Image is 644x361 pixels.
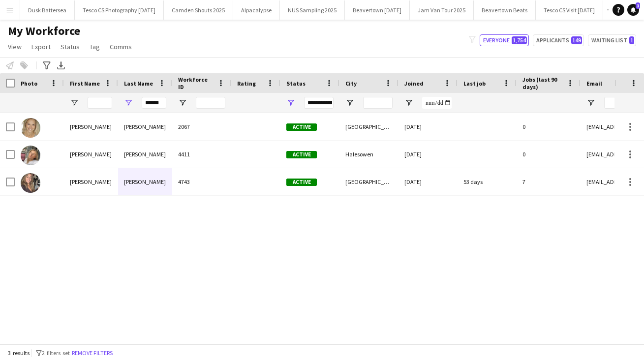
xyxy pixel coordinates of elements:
[90,42,100,51] span: Tag
[480,34,529,46] button: Everyone1,754
[110,42,132,51] span: Comms
[57,40,84,53] a: Status
[422,97,452,109] input: Joined Filter Input
[280,0,345,20] button: NUS Sampling 2025
[286,123,317,131] span: Active
[64,168,118,195] div: [PERSON_NAME]
[196,97,225,109] input: Workforce ID Filter Input
[118,113,172,140] div: [PERSON_NAME]
[55,60,67,71] app-action-btn: Export XLSX
[517,141,581,168] div: 0
[463,80,486,87] span: Last job
[533,34,584,46] button: Applicants149
[586,98,595,107] button: Open Filter Menu
[31,42,51,51] span: Export
[21,80,37,87] span: Photo
[345,0,410,20] button: Beavertown [DATE]
[70,348,115,359] button: Remove filters
[517,113,581,140] div: 0
[286,98,295,107] button: Open Filter Menu
[517,168,581,195] div: 7
[474,0,536,20] button: Beavertown Beats
[75,0,164,20] button: Tesco CS Photography [DATE]
[20,0,75,20] button: Dusk Battersea
[41,60,53,71] app-action-btn: Advanced filters
[363,97,393,109] input: City Filter Input
[178,98,187,107] button: Open Filter Menu
[233,0,280,20] button: Alpacalypse
[286,179,317,186] span: Active
[536,0,603,20] button: Tesco CS Visit [DATE]
[512,36,527,44] span: 1,754
[88,97,112,109] input: First Name Filter Input
[345,80,357,87] span: City
[404,98,413,107] button: Open Filter Menu
[21,173,40,193] img: Rachel slater
[142,97,166,109] input: Last Name Filter Input
[286,80,306,87] span: Status
[339,168,399,195] div: [GEOGRAPHIC_DATA]
[21,146,40,165] img: rachel slater
[571,36,582,44] span: 149
[237,80,256,87] span: Rating
[106,40,136,53] a: Comms
[339,113,399,140] div: [GEOGRAPHIC_DATA]-by-sea
[339,141,399,168] div: Halesowen
[586,80,602,87] span: Email
[627,4,639,16] a: 1
[399,113,458,140] div: [DATE]
[404,80,424,87] span: Joined
[28,40,55,53] a: Export
[61,42,80,51] span: Status
[70,80,100,87] span: First Name
[118,141,172,168] div: [PERSON_NAME]
[21,118,40,138] img: Naomi Slater
[70,98,79,107] button: Open Filter Menu
[118,168,172,195] div: [PERSON_NAME]
[172,113,231,140] div: 2067
[345,98,354,107] button: Open Filter Menu
[399,168,458,195] div: [DATE]
[172,168,231,195] div: 4743
[178,76,214,90] span: Workforce ID
[164,0,233,20] button: Camden Shouts 2025
[64,141,118,168] div: [PERSON_NAME]
[8,42,22,51] span: View
[8,24,80,38] span: My Workforce
[458,168,517,195] div: 53 days
[4,40,26,53] a: View
[636,2,640,9] span: 1
[124,98,133,107] button: Open Filter Menu
[42,349,70,357] span: 2 filters set
[588,34,636,46] button: Waiting list1
[286,151,317,158] span: Active
[399,141,458,168] div: [DATE]
[64,113,118,140] div: [PERSON_NAME]
[86,40,104,53] a: Tag
[522,76,563,90] span: Jobs (last 90 days)
[172,141,231,168] div: 4411
[124,80,153,87] span: Last Name
[410,0,474,20] button: Jam Van Tour 2025
[629,36,634,44] span: 1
